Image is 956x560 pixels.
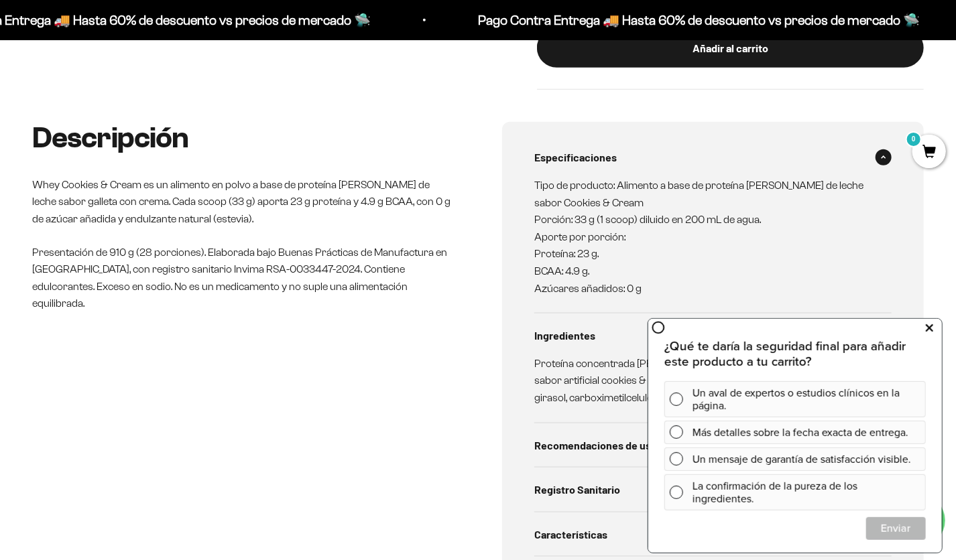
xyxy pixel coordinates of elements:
button: Añadir al carrito [537,28,924,68]
summary: Especificaciones [534,135,892,180]
h2: Descripción [32,122,454,154]
p: Presentación de 910 g (28 porciones). Elaborada bajo Buenas Prácticas de Manufactura en [GEOGRAPH... [32,244,454,312]
p: Tipo de producto: Alimento a base de proteína [PERSON_NAME] de leche sabor Cookies & Cream Porció... [534,177,876,297]
p: Proteína concentrada [PERSON_NAME] de leche, galleta de chocolate, sabor artificial cookies & cre... [534,355,876,407]
span: Ingredientes [534,327,595,344]
span: Recomendaciones de uso [534,437,657,454]
span: Registro Sanitario [534,481,620,498]
p: Whey Cookies & Cream es un alimento en polvo a base de proteína [PERSON_NAME] de leche sabor gall... [32,176,454,228]
summary: Registro Sanitario [534,468,892,512]
mark: 0 [906,131,922,147]
span: Especificaciones [534,149,617,166]
p: Pago Contra Entrega 🚚 Hasta 60% de descuento vs precios de mercado 🛸 [465,9,907,31]
a: 0 [912,145,946,160]
div: Añadir al carrito [564,40,897,57]
iframe: zigpoll-iframe [648,318,942,553]
span: Características [534,526,607,543]
summary: Recomendaciones de uso [534,423,892,468]
summary: Características [534,512,892,557]
summary: Ingredientes [534,313,892,358]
